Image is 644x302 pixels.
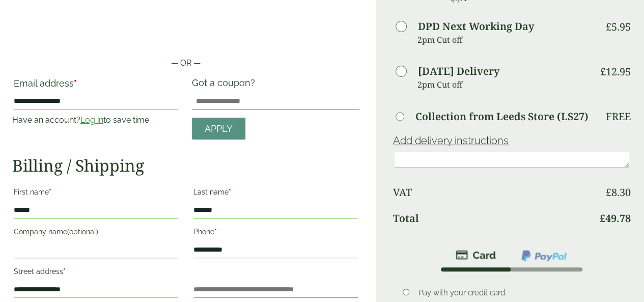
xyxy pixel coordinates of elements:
img: ppcp-gateway.png [520,249,568,262]
label: DPD Next Working Day [418,21,534,32]
p: — OR — [12,57,359,69]
span: (optional) [67,228,98,236]
h2: Billing / Shipping [12,156,359,175]
bdi: 12.95 [600,65,631,78]
a: Apply [192,118,245,140]
abbr: required [63,267,66,276]
bdi: 5.95 [606,20,631,34]
th: Total [393,206,593,231]
img: stripe.png [456,249,496,261]
abbr: required [49,188,51,196]
p: Pay with your credit card. [418,287,617,298]
iframe: Secure payment button frame [12,24,359,45]
label: Got a coupon? [192,77,259,93]
label: Last name [193,185,358,202]
span: £ [606,185,611,199]
span: £ [600,211,605,225]
a: Add delivery instructions [393,134,509,147]
abbr: required [214,228,217,236]
label: Email address [14,79,178,93]
span: £ [606,20,611,34]
span: Apply [205,123,233,134]
label: Phone [193,225,358,242]
label: Street address [14,264,178,282]
p: 2pm Cut off [417,32,593,47]
p: 2pm Cut off [417,77,593,92]
bdi: 8.30 [606,185,631,199]
abbr: required [74,78,77,89]
a: Log in [80,115,103,125]
th: VAT [393,180,593,205]
label: [DATE] Delivery [418,66,499,76]
bdi: 49.78 [600,211,631,225]
label: First name [14,185,178,202]
label: Collection from Leeds Store (LS27) [415,112,589,122]
span: £ [600,65,606,78]
abbr: required [229,188,231,196]
label: Company name [14,225,178,242]
p: Have an account? to save time [12,114,180,126]
p: Free [606,111,631,123]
